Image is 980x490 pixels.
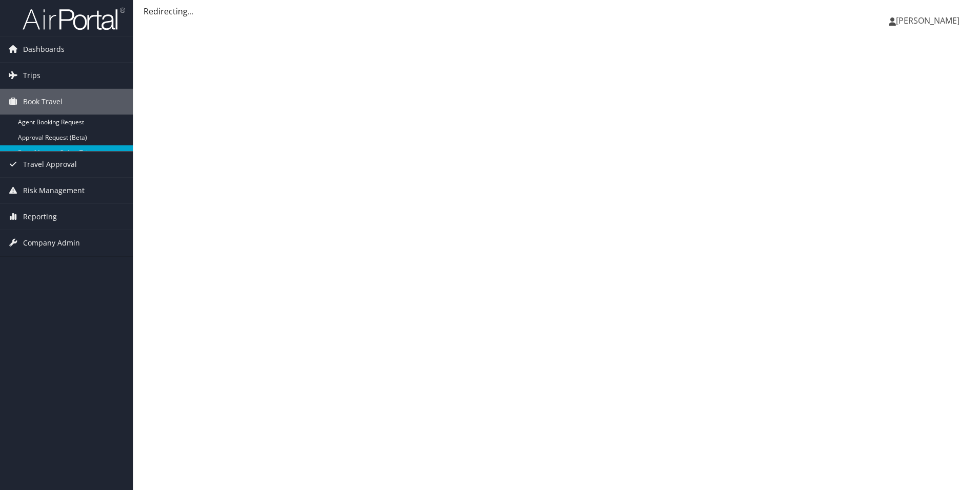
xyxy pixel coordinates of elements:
a: [PERSON_NAME] [889,5,970,36]
div: Redirecting... [144,5,970,17]
img: airportal-logo.png [23,7,125,31]
span: Book Travel [23,89,63,115]
span: [PERSON_NAME] [896,15,959,26]
span: Reporting [23,204,57,230]
span: Trips [23,63,40,88]
span: Risk Management [23,178,85,203]
span: Dashboards [23,36,65,62]
span: Company Admin [23,230,80,256]
span: Travel Approval [23,152,77,177]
